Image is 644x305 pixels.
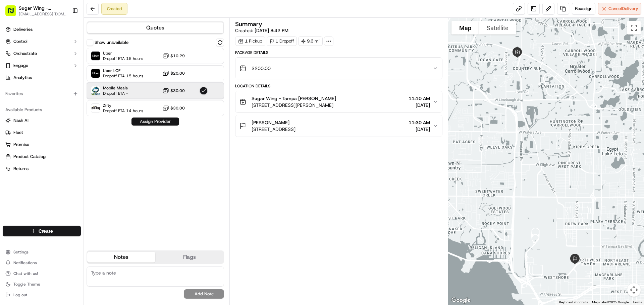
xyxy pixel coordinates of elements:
[23,64,110,71] div: Start new chat
[3,115,81,126] button: Nash AI
[598,3,641,15] button: CancelDelivery
[5,166,78,172] a: Returns
[13,118,29,124] span: Nash AI
[13,142,29,148] span: Promise
[95,40,128,46] label: Show unavailable
[450,296,472,305] a: Open this area in Google Maps (opens a new window)
[235,83,442,89] div: Location Details
[67,113,81,119] span: Pylon
[13,249,29,255] span: Settings
[103,85,128,91] span: Mobile Meals
[114,66,122,74] button: Start new chat
[13,75,32,81] span: Analytics
[3,88,81,99] div: Favorites
[54,94,110,106] a: 💻API Documentation
[13,271,38,276] span: Chat with us!
[409,126,430,133] span: [DATE]
[103,108,143,113] span: Dropoff ETA 14 hours
[235,91,442,112] button: Sugar Wing - Tampa [PERSON_NAME][STREET_ADDRESS][PERSON_NAME]11:10 AM[DATE]
[479,21,516,34] button: Show satellite imagery
[47,113,81,119] a: Powered byPylon
[3,280,81,289] button: Toggle Theme
[235,36,265,46] div: 1 Pickup
[13,166,29,172] span: Returns
[450,296,472,305] img: Google
[627,283,641,297] button: Map camera controls
[608,6,638,12] span: Cancel Delivery
[409,119,430,126] span: 11:30 AM
[7,7,20,20] img: Nash
[627,21,641,34] button: Toggle fullscreen view
[235,58,442,79] button: $200.00
[267,36,297,46] div: 1 Dropoff
[235,21,262,27] h3: Summary
[575,6,592,12] span: Reassign
[13,292,27,298] span: Log out
[559,300,588,305] button: Keyboard shortcuts
[252,65,271,72] span: $200.00
[170,88,185,93] span: $30.00
[7,64,19,76] img: 1736555255976-a54dd68f-1ca7-489b-9aae-adbdc363a1c4
[57,98,62,103] div: 💻
[17,43,121,50] input: Got a question? Start typing here...
[252,126,296,133] span: [STREET_ADDRESS]
[155,252,223,262] button: Flags
[162,87,185,94] button: $30.00
[103,91,128,96] span: Dropoff ETA -
[235,115,442,137] button: [PERSON_NAME][STREET_ADDRESS]11:30 AM[DATE]
[87,22,223,33] button: Quotes
[3,24,81,35] a: Deliveries
[19,11,67,17] button: [EMAIL_ADDRESS][DOMAIN_NAME]
[13,282,40,287] span: Toggle Theme
[91,52,100,60] img: Uber
[3,226,81,236] button: Create
[3,36,81,47] button: Control
[252,119,289,126] span: [PERSON_NAME]
[162,105,185,111] button: $30.00
[13,39,28,45] span: Control
[3,104,81,115] div: Available Products
[5,130,78,136] a: Fleet
[7,27,122,37] p: Welcome 👋
[592,300,629,304] span: Map data ©2025 Google
[103,51,143,56] span: Uber
[633,300,642,304] a: Terms (opens in new tab)
[7,98,12,103] div: 📗
[3,290,81,300] button: Log out
[87,252,155,262] button: Notes
[235,27,288,34] span: Created:
[3,60,81,71] button: Engage
[63,97,108,104] span: API Documentation
[170,71,185,76] span: $20.00
[3,139,81,150] button: Promise
[13,154,46,160] span: Product Catalog
[252,102,336,108] span: [STREET_ADDRESS][PERSON_NAME]
[162,70,185,77] button: $20.00
[39,228,53,234] span: Create
[3,163,81,174] button: Returns
[13,97,51,104] span: Knowledge Base
[162,53,185,59] button: $10.29
[255,27,288,33] span: [DATE] 8:42 PM
[131,118,179,126] button: Assign Provider
[13,63,28,69] span: Engage
[23,71,85,76] div: We're available if you need us!
[13,260,37,265] span: Notifications
[298,36,323,46] div: 9.6 mi
[572,3,595,15] button: Reassign
[252,95,336,102] span: Sugar Wing - Tampa [PERSON_NAME]
[3,3,69,19] button: Sugar Wing - [GEOGRAPHIC_DATA][EMAIL_ADDRESS][DOMAIN_NAME]
[103,73,143,79] span: Dropoff ETA 15 hours
[103,68,143,73] span: Uber LOF
[409,95,430,102] span: 11:10 AM
[3,48,81,59] button: Orchestrate
[5,142,78,148] a: Promise
[13,26,33,32] span: Deliveries
[4,94,54,106] a: 📗Knowledge Base
[170,53,185,59] span: $10.29
[19,5,67,11] button: Sugar Wing - [GEOGRAPHIC_DATA]
[3,151,81,162] button: Product Catalog
[103,103,143,108] span: Zifty
[103,56,143,61] span: Dropoff ETA 15 hours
